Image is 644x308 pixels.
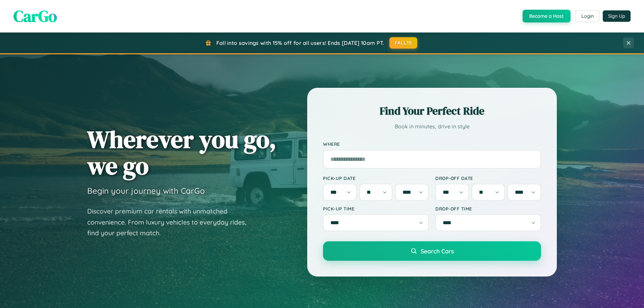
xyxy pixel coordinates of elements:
label: Pick-up Date [323,175,429,181]
label: Pick-up Time [323,206,429,211]
h1: Wherever you go, we go [87,126,276,179]
label: Where [323,141,541,147]
button: Sign Up [603,10,631,22]
button: Search Cars [323,241,541,261]
button: FALL15 [389,37,418,49]
span: Fall into savings with 15% off for all users! Ends [DATE] 10am PT. [216,40,384,46]
p: Discover premium car rentals with unmatched convenience. From luxury vehicles to everyday rides, ... [87,206,255,239]
label: Drop-off Time [435,206,541,211]
button: Become a Host [523,10,571,22]
button: Login [576,10,599,22]
span: CarGo [13,5,57,27]
h3: Begin your journey with CarGo [87,186,205,196]
label: Drop-off Date [435,175,541,181]
h2: Find Your Perfect Ride [323,104,541,118]
span: Search Cars [421,247,454,255]
p: Book in minutes, drive in style [323,122,541,131]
